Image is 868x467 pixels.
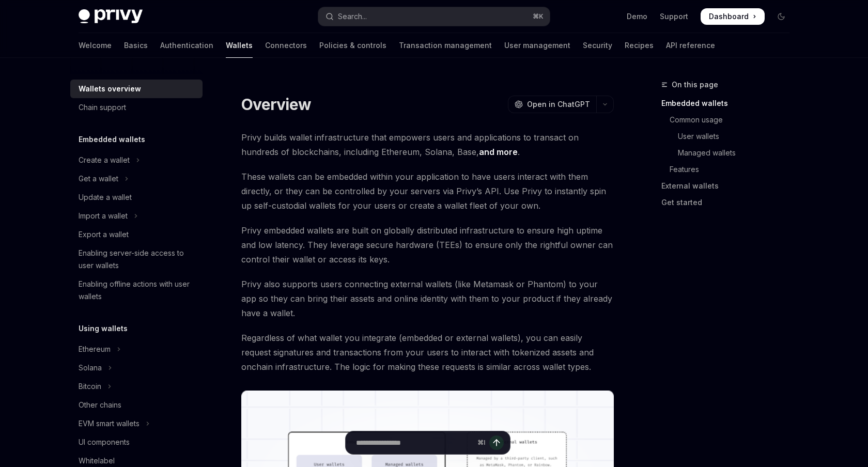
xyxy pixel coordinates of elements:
[701,8,765,25] a: Dashboard
[625,33,654,58] a: Recipes
[479,147,518,158] a: and more
[504,33,570,58] a: User management
[241,169,614,213] span: These wallets can be embedded within your application to have users interact with them directly, ...
[70,414,203,433] button: Toggle EVM smart wallets section
[356,431,473,454] input: Ask a question...
[338,10,367,23] div: Search...
[124,33,148,58] a: Basics
[79,417,139,430] div: EVM smart wallets
[627,11,647,22] a: Demo
[79,436,130,448] div: UI components
[508,96,596,113] button: Open in ChatGPT
[70,169,203,188] button: Toggle Get a wallet section
[79,154,130,166] div: Create a wallet
[79,322,128,335] h5: Using wallets
[70,207,203,225] button: Toggle Import a wallet section
[70,377,203,396] button: Toggle Bitcoin section
[489,435,504,450] button: Send message
[70,80,203,98] a: Wallets overview
[241,223,614,267] span: Privy embedded wallets are built on globally distributed infrastructure to ensure high uptime and...
[79,380,101,393] div: Bitcoin
[70,188,203,207] a: Update a wallet
[241,277,614,320] span: Privy also supports users connecting external wallets (like Metamask or Phantom) to your app so t...
[661,178,798,194] a: External wallets
[79,362,102,374] div: Solana
[318,7,550,26] button: Open search
[666,33,715,58] a: API reference
[583,33,612,58] a: Security
[399,33,492,58] a: Transaction management
[241,95,311,114] h1: Overview
[533,12,544,21] span: ⌘ K
[79,455,115,467] div: Whitelabel
[79,210,128,222] div: Import a wallet
[70,244,203,275] a: Enabling server-side access to user wallets
[79,399,121,411] div: Other chains
[70,225,203,244] a: Export a wallet
[661,194,798,211] a: Get started
[79,33,112,58] a: Welcome
[79,247,196,272] div: Enabling server-side access to user wallets
[661,161,798,178] a: Features
[265,33,307,58] a: Connectors
[70,359,203,377] button: Toggle Solana section
[70,433,203,452] a: UI components
[661,95,798,112] a: Embedded wallets
[661,145,798,161] a: Managed wallets
[319,33,386,58] a: Policies & controls
[79,101,126,114] div: Chain support
[79,191,132,204] div: Update a wallet
[70,98,203,117] a: Chain support
[672,79,718,91] span: On this page
[70,275,203,306] a: Enabling offline actions with user wallets
[160,33,213,58] a: Authentication
[241,331,614,374] span: Regardless of what wallet you integrate (embedded or external wallets), you can easily request si...
[70,396,203,414] a: Other chains
[661,112,798,128] a: Common usage
[70,340,203,359] button: Toggle Ethereum section
[709,11,749,22] span: Dashboard
[773,8,789,25] button: Toggle dark mode
[527,99,590,110] span: Open in ChatGPT
[79,9,143,24] img: dark logo
[660,11,688,22] a: Support
[226,33,253,58] a: Wallets
[79,278,196,303] div: Enabling offline actions with user wallets
[79,133,145,146] h5: Embedded wallets
[661,128,798,145] a: User wallets
[79,83,141,95] div: Wallets overview
[70,151,203,169] button: Toggle Create a wallet section
[79,343,111,355] div: Ethereum
[79,173,118,185] div: Get a wallet
[241,130,614,159] span: Privy builds wallet infrastructure that empowers users and applications to transact on hundreds o...
[79,228,129,241] div: Export a wallet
